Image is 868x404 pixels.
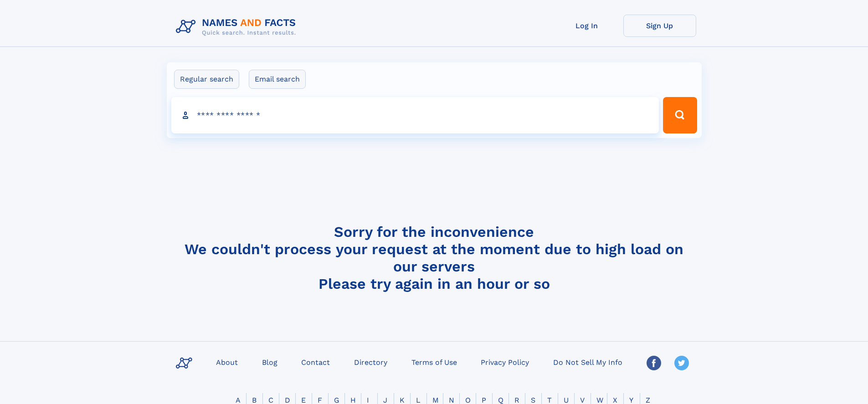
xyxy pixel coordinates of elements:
a: Directory [350,355,391,368]
a: Terms of Use [408,355,461,368]
img: Facebook [647,356,661,370]
h4: Sorry for the inconvenience We couldn't process your request at the moment due to high load on ou... [172,223,696,292]
label: Regular search [174,70,239,89]
label: Email search [249,70,306,89]
a: About [212,355,241,368]
a: Privacy Policy [477,355,533,368]
a: Sign Up [623,15,696,37]
img: Twitter [674,356,689,370]
a: Contact [298,355,334,368]
img: Logo Names and Facts [172,15,303,39]
a: Log In [550,15,623,37]
button: Search Button [663,97,697,133]
input: search input [171,97,659,133]
a: Do Not Sell My Info [550,355,626,368]
a: Blog [258,355,281,368]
